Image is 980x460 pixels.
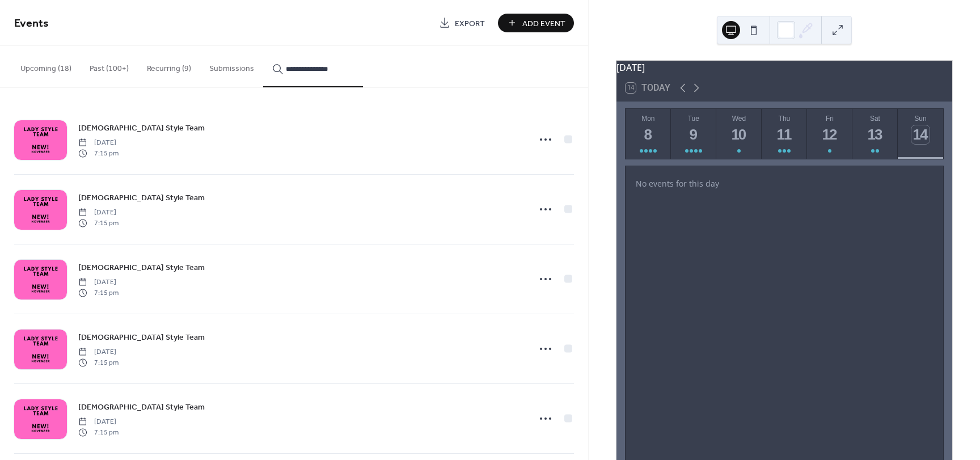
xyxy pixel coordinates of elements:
span: 7:15 pm [78,427,119,437]
div: Wed [720,115,758,123]
button: Upcoming (18) [11,46,81,86]
div: 12 [821,125,839,144]
div: 8 [639,125,658,144]
span: Events [14,12,49,35]
div: 14 [911,125,930,144]
span: [DEMOGRAPHIC_DATA] Style Team [78,262,205,274]
span: Export [455,18,485,29]
span: [DATE] [78,208,119,218]
div: No events for this day [627,170,941,197]
div: 10 [730,125,749,144]
div: Tue [674,115,713,123]
a: [DEMOGRAPHIC_DATA] Style Team [78,191,205,204]
span: [DATE] [78,138,119,148]
div: Sun [901,115,940,123]
span: 7:15 pm [78,288,119,298]
div: Mon [629,115,668,123]
span: 7:15 pm [78,148,119,158]
button: Recurring (9) [138,46,200,86]
span: [DEMOGRAPHIC_DATA] Style Team [78,123,205,134]
a: Export [430,14,493,32]
span: [DATE] [78,277,119,288]
button: Submissions [200,46,263,86]
button: Mon8 [626,109,671,159]
span: Add Event [522,18,565,29]
span: [DEMOGRAPHIC_DATA] Style Team [78,402,205,413]
div: [DATE] [616,61,952,74]
button: Sun14 [898,109,943,159]
span: 7:15 pm [78,357,119,368]
div: Sat [856,115,894,123]
a: [DEMOGRAPHIC_DATA] Style Team [78,331,205,344]
a: [DEMOGRAPHIC_DATA] Style Team [78,261,205,274]
div: 13 [866,125,885,144]
span: [DEMOGRAPHIC_DATA] Style Team [78,332,205,344]
button: Tue9 [671,109,716,159]
div: 11 [775,125,794,144]
button: Sat13 [852,109,898,159]
button: Thu11 [762,109,807,159]
button: Add Event [498,14,574,32]
div: Thu [765,115,804,123]
button: Fri12 [807,109,852,159]
div: Fri [810,115,849,123]
span: [DATE] [78,347,119,357]
a: [DEMOGRAPHIC_DATA] Style Team [78,121,205,134]
button: Past (100+) [81,46,138,86]
button: Wed10 [716,109,762,159]
div: 9 [685,125,703,144]
span: [DATE] [78,417,119,427]
span: 7:15 pm [78,218,119,228]
a: [DEMOGRAPHIC_DATA] Style Team [78,400,205,413]
span: [DEMOGRAPHIC_DATA] Style Team [78,192,205,204]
